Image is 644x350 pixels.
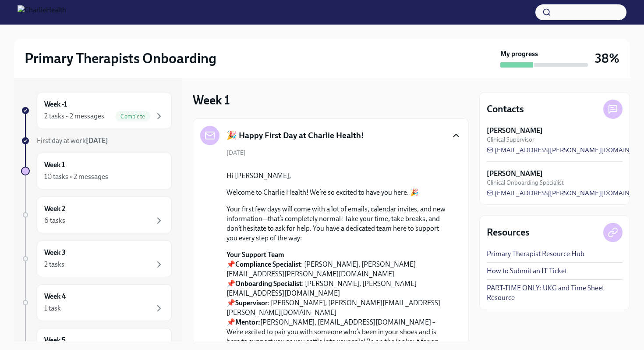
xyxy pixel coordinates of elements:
[487,179,564,187] span: Clinical Onboarding Specialist
[21,240,172,277] a: Week 32 tasks
[21,153,172,189] a: Week 110 tasks • 2 messages
[37,136,108,145] span: First day at work
[235,318,260,326] strong: Mentor:
[226,130,364,141] h5: 🎉 Happy First Day at Charlie Health!
[595,50,619,66] h3: 38%
[226,149,246,157] span: [DATE]
[193,92,230,108] h3: Week 1
[235,279,302,288] strong: Onboarding Specialist
[487,169,543,179] strong: [PERSON_NAME]
[21,136,172,146] a: First day at work[DATE]
[44,160,65,170] h6: Week 1
[235,260,301,268] strong: Compliance Specialist
[487,266,567,276] a: How to Submit an IT Ticket
[226,204,447,243] p: Your first few days will come with a lot of emails, calendar invites, and new information—that’s ...
[25,50,216,67] h2: Primary Therapists Onboarding
[44,248,66,257] h6: Week 3
[18,5,66,19] img: CharlieHealth
[500,49,538,59] strong: My progress
[487,126,543,136] strong: [PERSON_NAME]
[226,250,284,259] strong: Your Support Team
[115,113,150,120] span: Complete
[226,188,447,197] p: Welcome to Charlie Health! We’re so excited to have you here. 🎉
[226,171,447,181] p: Hi [PERSON_NAME],
[21,196,172,233] a: Week 26 tasks
[487,249,584,259] a: Primary Therapist Resource Hub
[235,299,268,307] strong: Supervisor
[21,92,172,129] a: Week -12 tasks • 2 messagesComplete
[44,204,65,214] h6: Week 2
[44,336,66,345] h6: Week 5
[86,136,108,145] strong: [DATE]
[44,304,61,313] div: 1 task
[44,292,66,301] h6: Week 4
[21,284,172,321] a: Week 41 task
[44,260,64,269] div: 2 tasks
[487,226,530,239] h4: Resources
[44,111,104,121] div: 2 tasks • 2 messages
[487,136,534,144] span: Clinical Supervisor
[44,100,67,109] h6: Week -1
[44,216,65,225] div: 6 tasks
[44,172,108,182] div: 10 tasks • 2 messages
[487,103,524,116] h4: Contacts
[487,283,623,303] a: PART-TIME ONLY: UKG and Time Sheet Resource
